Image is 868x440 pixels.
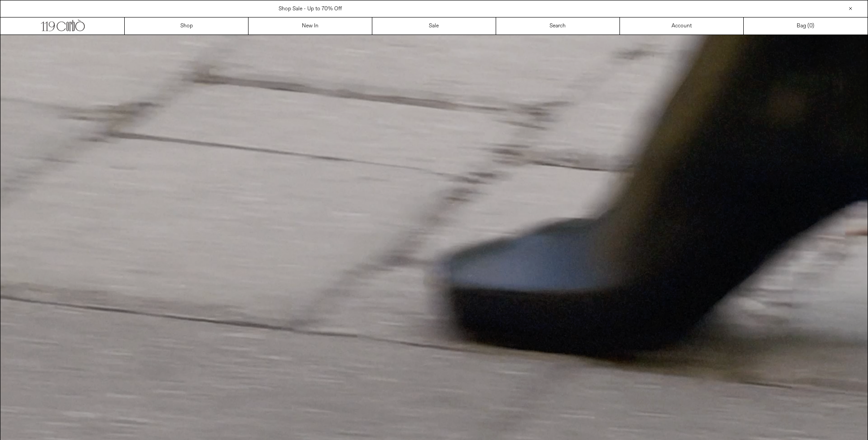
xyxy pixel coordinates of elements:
[279,5,342,13] a: Shop Sale - Up to 70% Off
[620,17,744,35] a: Account
[125,17,249,35] a: Shop
[809,22,812,30] span: 0
[809,22,814,30] span: )
[744,17,868,35] a: Bag ()
[249,17,372,35] a: New In
[372,17,496,35] a: Sale
[496,17,620,35] a: Search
